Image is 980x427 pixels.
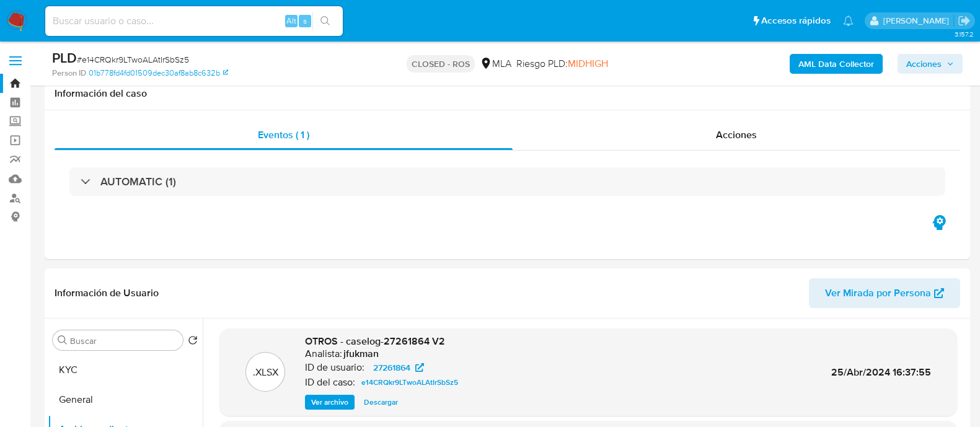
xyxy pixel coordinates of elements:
[568,56,608,71] span: MIDHIGH
[761,14,831,27] span: Accesos rápidos
[480,57,511,71] div: MLA
[831,365,931,379] span: 25/Abr/2024 16:37:55
[825,278,931,308] span: Ver Mirada por Persona
[312,12,338,30] button: search-icon
[58,335,68,345] button: Buscar
[305,361,364,374] p: ID de usuario:
[809,278,960,308] button: Ver Mirada por Persona
[311,396,348,408] span: Ver archivo
[898,54,963,74] button: Acciones
[48,385,203,415] button: General
[55,87,960,100] h1: Información del caso
[716,128,757,142] span: Acciones
[883,15,953,27] p: milagros.cisterna@mercadolibre.com
[366,360,431,375] a: 27261864
[373,360,410,375] span: 27261864
[258,128,309,142] span: Eventos ( 1 )
[303,15,307,27] span: s
[407,55,475,73] p: CLOSED - ROS
[286,15,296,27] span: Alt
[906,54,942,74] span: Acciones
[343,348,379,360] h6: jfukman
[89,68,228,79] a: 01b778fd4fd01509dec30af8ab8c632b
[516,57,608,71] span: Riesgo PLD:
[364,396,398,408] span: Descargar
[52,68,86,79] b: Person ID
[69,167,945,196] div: AUTOMATIC (1)
[790,54,883,74] button: AML Data Collector
[52,48,77,68] b: PLD
[305,334,445,348] span: OTROS - caselog-27261864 V2
[358,395,404,410] button: Descargar
[843,15,854,26] a: Notificaciones
[45,13,343,29] input: Buscar usuario o caso...
[188,335,198,349] button: Volver al orden por defecto
[55,287,159,299] h1: Información de Usuario
[253,366,278,379] p: .XLSX
[305,395,355,410] button: Ver archivo
[48,355,203,385] button: KYC
[70,335,178,346] input: Buscar
[305,348,342,360] p: Analista:
[305,376,355,389] p: ID del caso:
[361,375,458,390] span: e14CRQkr9LTwoALAtIrSbSz5
[356,375,463,390] a: e14CRQkr9LTwoALAtIrSbSz5
[100,175,176,188] h3: AUTOMATIC (1)
[77,53,189,66] span: # e14CRQkr9LTwoALAtIrSbSz5
[798,54,874,74] b: AML Data Collector
[958,14,971,27] a: Salir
